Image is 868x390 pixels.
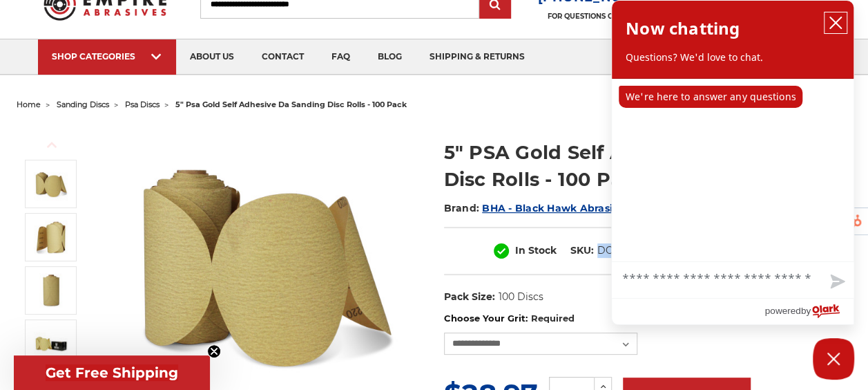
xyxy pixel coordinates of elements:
span: Brand: [444,202,480,214]
p: We're here to answer any questions [619,86,802,108]
a: shipping & returns [416,39,539,75]
dt: Pack Size: [444,290,495,304]
div: chat [612,79,853,261]
div: Get Free ShippingClose teaser [14,355,210,390]
dd: DOR05 [597,243,633,258]
a: blog [364,39,416,75]
dd: 100 Discs [498,290,543,304]
button: Send message [819,266,853,298]
button: Previous [35,130,68,160]
button: Close Chatbox [813,338,854,380]
label: Choose Your Grit: [444,312,851,326]
span: by [801,302,811,319]
a: Powered by Olark [764,299,853,324]
span: Get Free Shipping [46,364,178,381]
p: FOR QUESTIONS OR INQUIRIES [538,12,667,21]
span: powered [764,302,800,319]
button: Close teaser [207,344,221,358]
img: 5" Sticky Backed Sanding Discs on a roll [34,167,68,201]
a: psa discs [125,100,160,109]
dt: SKU: [570,243,594,258]
a: BHA - Black Hawk Abrasives [482,202,630,214]
div: SHOP CATEGORIES [52,51,162,62]
p: Questions? We'd love to chat. [626,50,840,64]
img: Black hawk abrasives gold psa discs on a roll [34,326,68,361]
span: 5" psa gold self adhesive da sanding disc rolls - 100 pack [175,100,407,109]
a: about us [176,39,248,75]
img: 5 inch gold discs on a roll [34,273,68,308]
a: contact [248,39,318,75]
a: faq [318,39,364,75]
a: sanding discs [57,100,109,109]
small: Required [530,313,574,324]
a: home [17,100,41,109]
button: close chatbox [824,12,847,33]
img: 5" PSA Gold Sanding Discs on a Roll [34,220,68,254]
h1: 5" PSA Gold Self Adhesive DA Sanding Disc Rolls - 100 Pack [444,139,851,193]
span: In Stock [515,244,557,257]
h2: Now chatting [626,15,740,42]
